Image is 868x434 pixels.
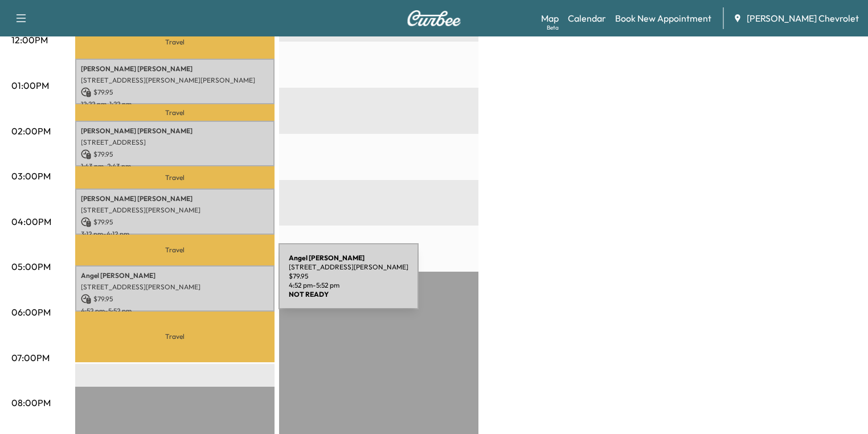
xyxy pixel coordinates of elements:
[81,149,269,159] p: $ 79.95
[75,26,275,59] p: Travel
[11,169,51,183] p: 03:00PM
[81,217,269,227] p: $ 79.95
[11,124,51,138] p: 02:00PM
[547,23,559,32] div: Beta
[81,206,269,215] p: [STREET_ADDRESS][PERSON_NAME]
[75,235,275,265] p: Travel
[75,312,275,362] p: Travel
[81,87,269,97] p: $ 79.95
[568,11,606,25] a: Calendar
[75,166,275,189] p: Travel
[11,33,48,47] p: 12:00PM
[11,305,51,319] p: 06:00PM
[541,11,559,25] a: MapBeta
[75,104,275,120] p: Travel
[81,194,269,203] p: [PERSON_NAME] [PERSON_NAME]
[81,294,269,304] p: $ 79.95
[81,64,269,73] p: [PERSON_NAME] [PERSON_NAME]
[11,215,51,228] p: 04:00PM
[81,76,269,85] p: [STREET_ADDRESS][PERSON_NAME][PERSON_NAME]
[11,260,51,273] p: 05:00PM
[407,10,461,26] img: Curbee Logo
[81,271,269,280] p: Angel [PERSON_NAME]
[81,138,269,147] p: [STREET_ADDRESS]
[81,100,269,109] p: 12:22 pm - 1:22 pm
[11,396,51,410] p: 08:00PM
[11,79,49,92] p: 01:00PM
[81,126,269,136] p: [PERSON_NAME] [PERSON_NAME]
[81,282,269,292] p: [STREET_ADDRESS][PERSON_NAME]
[747,11,859,25] span: [PERSON_NAME] Chevrolet
[81,162,269,171] p: 1:43 pm - 2:43 pm
[81,230,269,239] p: 3:12 pm - 4:12 pm
[81,306,269,316] p: 4:52 pm - 5:52 pm
[11,351,50,365] p: 07:00PM
[615,11,711,25] a: Book New Appointment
